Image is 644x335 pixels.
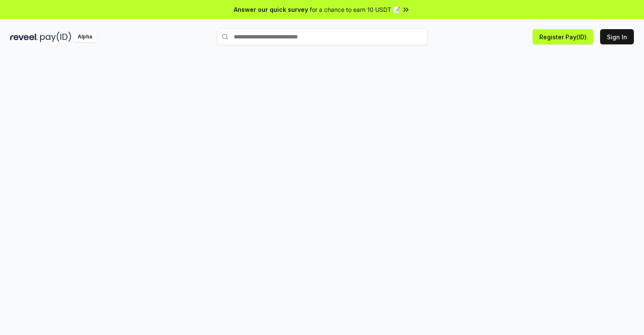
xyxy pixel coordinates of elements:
[73,32,97,42] div: Alpha
[533,29,593,44] button: Register Pay(ID)
[40,32,71,42] img: pay_id
[234,5,308,14] span: Answer our quick survey
[600,29,634,44] button: Sign In
[310,5,400,14] span: for a chance to earn 10 USDT 📝
[10,32,38,42] img: reveel_dark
